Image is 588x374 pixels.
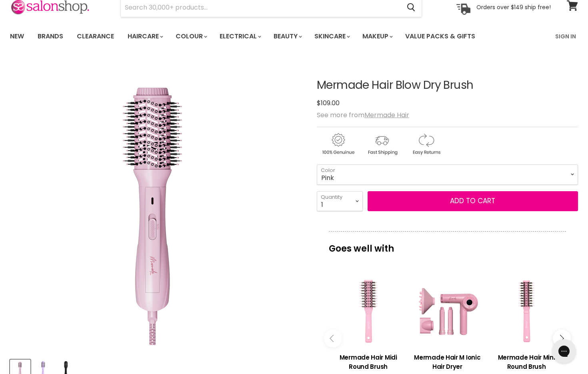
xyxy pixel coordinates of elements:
[333,353,404,371] h3: Mermade Hair Midi Round Brush
[548,336,580,366] iframe: Gorgias live chat messenger
[368,191,578,211] button: Add to cart
[32,28,69,45] a: Brands
[122,28,168,45] a: Haircare
[450,196,495,206] span: Add to cart
[364,110,409,120] a: Mermade Hair
[308,28,355,45] a: Skincare
[361,132,403,156] img: shipping.gif
[412,353,483,371] h3: Mermade Hair M Ionic Hair Dryer
[214,28,266,45] a: Electrical
[491,353,562,371] h3: Mermade Hair Mini Round Brush
[10,59,302,352] div: Mermade Hair Blow Dry Brush image. Click or Scroll to Zoom.
[317,191,363,211] select: Quantity
[71,28,120,45] a: Clearance
[317,110,409,120] span: See more from
[268,28,307,45] a: Beauty
[476,4,551,11] p: Orders over $149 ship free!
[317,98,340,108] span: $109.00
[356,28,398,45] a: Makeup
[4,28,30,45] a: New
[4,25,516,48] ul: Main menu
[399,28,481,45] a: Value Packs & Gifts
[329,231,566,258] p: Goes well with
[405,132,447,156] img: returns.gif
[550,28,581,45] a: Sign In
[317,79,578,92] h1: Mermade Hair Blow Dry Brush
[317,132,359,156] img: genuine.gif
[170,28,212,45] a: Colour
